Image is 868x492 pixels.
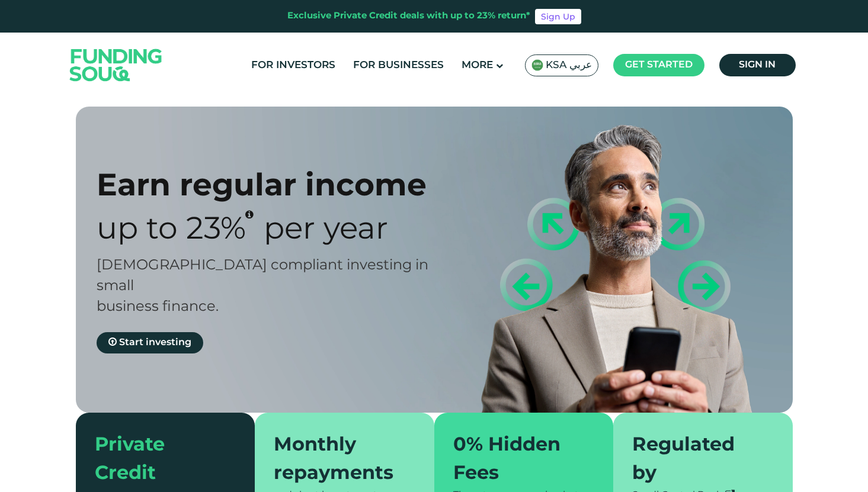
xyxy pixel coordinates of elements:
a: Sign Up [535,9,581,24]
a: For Businesses [350,56,447,75]
div: Monthly repayments [274,432,401,488]
span: Start investing [119,338,191,347]
a: For Investors [248,56,338,75]
div: 0% Hidden Fees [453,432,581,488]
div: Regulated by [632,432,760,488]
span: Per Year [264,216,388,245]
span: Up to 23% [97,216,246,245]
span: More [462,60,493,70]
span: Get started [625,60,693,69]
div: Exclusive Private Credit deals with up to 23% return* [287,9,530,23]
span: KSA عربي [546,59,592,72]
div: Earn regular income [97,166,455,203]
i: 23% IRR (expected) ~ 15% Net yield (expected) [245,210,254,219]
span: [DEMOGRAPHIC_DATA] compliant investing in small business finance. [97,259,428,314]
img: SA Flag [531,59,543,71]
span: Sign in [739,60,776,69]
a: Sign in [719,54,796,76]
img: Logo [58,35,174,95]
a: Start investing [97,332,203,353]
